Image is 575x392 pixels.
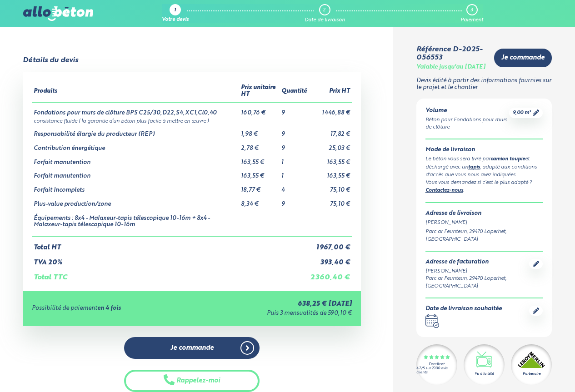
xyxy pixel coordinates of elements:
[323,7,325,13] div: 2
[416,45,487,62] div: Référence D-2025-056553
[309,138,352,152] td: 25,03 €
[280,124,309,138] td: 9
[490,157,525,162] a: camion toupie
[501,54,545,62] span: Je commande
[425,108,510,114] div: Volume
[425,188,463,193] a: Contactez-nous
[425,228,543,243] div: Parc ar Feunteun, 29470 Loperhet, [GEOGRAPHIC_DATA]
[239,152,280,166] td: 163,55 €
[97,305,121,311] strong: en 4 fois
[32,102,239,117] td: Fondations pour murs de clôture BPS C25/30,D22,S4,XC1,Cl0,40
[196,300,352,308] div: 638,25 € [DATE]
[280,152,309,166] td: 1
[309,124,352,138] td: 17,82 €
[239,138,280,152] td: 2,78 €
[239,124,280,138] td: 1,98 €
[32,305,195,312] div: Possibilité de paiement
[280,180,309,194] td: 4
[425,116,510,132] div: Béton pour Fondations pour murs de clôture
[468,165,480,170] a: tapis
[416,64,485,71] div: Valable jusqu'au [DATE]
[32,138,239,152] td: Contribution énergétique
[32,124,239,138] td: Responsabilité élargie du producteur (REP)
[280,166,309,180] td: 1
[425,259,530,266] div: Adresse de facturation
[470,7,473,13] div: 3
[425,268,530,275] div: [PERSON_NAME]
[425,306,502,313] div: Date de livraison souhaitée
[239,102,280,117] td: 160,76 €
[280,194,309,208] td: 9
[425,219,543,227] div: [PERSON_NAME]
[239,166,280,180] td: 163,55 €
[425,275,530,290] div: Parc ar Feunteun, 29470 Loperhet, [GEOGRAPHIC_DATA]
[124,337,260,359] a: Je commande
[305,4,345,23] a: 2 Date de livraison
[23,56,78,65] div: Détails du devis
[309,194,352,208] td: 75,10 €
[162,4,189,23] a: 1 Votre devis
[425,179,543,195] div: Vous vous demandez si c’est le plus adapté ? .
[32,252,309,267] td: TVA 20%
[196,310,352,317] div: Puis 3 mensualités de 590,10 €
[32,208,239,236] td: Équipements : 8x4 - Malaxeur-tapis télescopique 10-16m + 8x4 - Malaxeur-tapis télescopique 10-16m
[170,344,214,352] span: Je commande
[280,102,309,117] td: 9
[416,78,552,91] p: Devis édité à partir des informations fournies sur le projet et le chantier
[32,194,239,208] td: Plus-value production/zone
[162,17,189,23] div: Votre devis
[32,266,309,282] td: Total TTC
[239,180,280,194] td: 18,77 €
[429,362,445,367] div: Excellent
[32,117,352,124] td: consistance fluide ( la garantie d’un béton plus facile à mettre en œuvre )
[239,81,280,102] th: Prix unitaire HT
[460,4,483,23] a: 3 Paiement
[475,371,494,377] div: Vu à la télé
[32,166,239,180] td: Forfait manutention
[460,17,483,23] div: Paiement
[124,370,260,392] button: Rappelez-moi
[280,81,309,102] th: Quantité
[309,252,352,267] td: 393,40 €
[425,155,543,179] div: Le béton vous sera livré par et déchargé avec un , adapté aux conditions d'accès que vous nous av...
[239,194,280,208] td: 8,34 €
[309,102,352,117] td: 1 446,88 €
[309,180,352,194] td: 75,10 €
[309,266,352,282] td: 2 360,40 €
[32,180,239,194] td: Forfait Incomplets
[309,81,352,102] th: Prix HT
[425,210,543,217] div: Adresse de livraison
[494,357,565,382] iframe: Help widget launcher
[23,6,93,21] img: allobéton
[494,49,552,67] a: Je commande
[280,138,309,152] td: 9
[425,147,543,154] div: Mode de livraison
[32,152,239,166] td: Forfait manutention
[174,8,176,14] div: 1
[305,17,345,23] div: Date de livraison
[309,166,352,180] td: 163,55 €
[32,236,309,252] td: Total HT
[309,152,352,166] td: 163,55 €
[416,367,457,375] div: 4.7/5 sur 2300 avis clients
[32,81,239,102] th: Produits
[309,236,352,252] td: 1 967,00 €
